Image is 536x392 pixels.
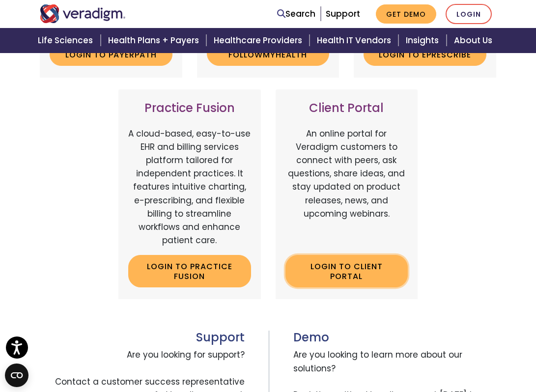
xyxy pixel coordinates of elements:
[285,127,408,248] p: An online portal for Veradigm customers to connect with peers, ask questions, share ideas, and st...
[446,4,492,24] a: Login
[50,43,172,66] a: Login to Payerpath
[448,28,504,53] a: About Us
[277,7,315,21] a: Search
[128,127,251,248] p: A cloud-based, easy-to-use EHR and billing services platform tailored for independent practices. ...
[364,43,486,66] a: Login to ePrescribe
[208,28,311,53] a: Healthcare Providers
[293,331,497,345] h3: Demo
[400,28,448,53] a: Insights
[128,255,251,287] a: Login to Practice Fusion
[311,28,400,53] a: Health IT Vendors
[5,364,28,387] button: Open CMP widget
[285,101,408,115] h3: Client Portal
[102,28,208,53] a: Health Plans + Payers
[326,8,360,20] a: Support
[285,255,408,287] a: Login to Client Portal
[40,4,126,23] img: Veradigm logo
[32,28,102,53] a: Life Sciences
[40,331,245,345] h3: Support
[376,4,436,24] a: Get Demo
[128,101,251,115] h3: Practice Fusion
